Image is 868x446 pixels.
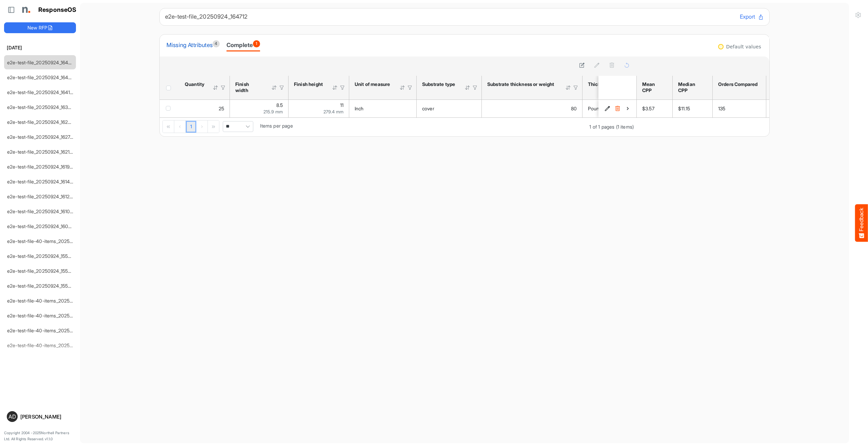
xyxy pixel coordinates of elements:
span: Items per page [260,123,293,129]
td: checkbox [160,100,179,117]
button: Feedback [855,204,868,242]
td: Pound is template cell Column Header httpsnorthellcomontologiesmapping-rulesmaterialhasmaterialth... [583,100,671,117]
td: 55b34f2b-2a73-4e06-a36d-254d81c8ab04 is template cell Column Header [598,100,638,117]
h6: [DATE] [4,44,76,51]
span: Pound [588,106,602,111]
span: 1 of 1 pages [589,124,614,130]
span: $3.57 [642,106,654,111]
button: View [624,105,631,112]
span: $11.15 [678,106,690,111]
div: Substrate type [422,81,456,87]
td: 80 is template cell Column Header httpsnorthellcomontologiesmapping-rulesmaterialhasmaterialthick... [482,100,583,117]
a: e2e-test-file-40-items_20250924_152927 [7,342,98,348]
span: 11 [340,102,343,108]
span: 4 [213,40,220,47]
td: $11.15 is template cell Column Header median-cpp [673,100,713,117]
a: e2e-test-file_20250924_155648 [7,283,77,289]
span: AD [8,414,16,419]
a: e2e-test-file_20250924_155915 [7,253,75,259]
a: e2e-test-file_20250924_162904 [7,119,77,125]
a: e2e-test-file-40-items_20250924_155342 [7,298,99,304]
h1: ResponseOS [38,6,77,14]
div: Unit of measure [355,81,391,87]
a: e2e-test-file_20250924_161957 [7,164,75,170]
a: e2e-test-file-40-items_20250924_154244 [7,313,99,318]
a: e2e-test-file_20250924_164246 [7,74,77,80]
div: Default values [726,44,761,49]
div: Complete [226,40,260,50]
div: Filter Icon [472,85,478,91]
div: Thickness or weight unit [588,81,645,87]
h6: e2e-test-file_20250924_164712 [165,14,734,20]
div: Pager Container [160,118,636,136]
div: Go to previous page [174,120,186,133]
td: cover is template cell Column Header httpsnorthellcomontologiesmapping-rulesmaterialhassubstratem... [417,100,482,117]
p: Copyright 2004 - 2025 Northell Partners Ltd. All Rights Reserved. v 1.1.0 [4,430,76,442]
div: Finish width [235,81,262,93]
div: Go to first page [163,120,174,133]
button: Delete [614,105,621,112]
a: e2e-test-file_20250924_164137 [7,89,75,95]
td: Inch is template cell Column Header httpsnorthellcomontologiesmapping-rulesmeasurementhasunitofme... [349,100,417,117]
a: e2e-test-file-40-items_20250924_160529 [7,238,99,244]
td: 135 is template cell Column Header orders-compared [713,100,766,117]
button: Export [740,13,764,21]
a: e2e-test-file_20250924_163739 [7,104,76,110]
button: New RFP [4,22,76,33]
span: Pagerdropdown [223,121,253,132]
div: Filter Icon [220,85,226,91]
a: e2e-test-file_20250924_155800 [7,268,77,274]
td: 25 is template cell Column Header httpsnorthellcomontologiesmapping-rulesorderhasquantity [179,100,230,117]
span: 135 [718,106,725,111]
button: Edit [604,105,611,112]
div: Median CPP [678,81,705,93]
a: e2e-test-file_20250924_160917 [7,223,75,229]
div: Filter Icon [339,85,346,91]
img: Northell [19,3,32,17]
div: Substrate thickness or weight [487,81,556,87]
td: 11 is template cell Column Header httpsnorthellcomontologiesmapping-rulesmeasurementhasfinishsize... [289,100,349,117]
span: 25 [219,106,224,111]
td: 8.5 is template cell Column Header httpsnorthellcomontologiesmapping-rulesmeasurementhasfinishsiz... [230,100,289,117]
div: Finish height [294,81,323,87]
span: Inch [355,106,364,111]
a: e2e-test-file-40-items_20250924_154112 [7,328,97,333]
span: 1 [253,40,260,47]
div: Filter Icon [407,85,413,91]
span: 8.5 [276,102,283,108]
a: e2e-test-file_20250924_161429 [7,179,76,184]
div: Orders Compared [718,81,758,87]
div: Missing Attributes [166,40,220,50]
div: [PERSON_NAME] [20,414,73,419]
a: e2e-test-file_20250924_162142 [7,149,76,155]
div: Mean CPP [642,81,665,93]
span: cover [422,106,434,111]
a: e2e-test-file_20250924_162747 [7,134,76,140]
span: (1 items) [616,124,634,130]
td: $3.57 is template cell Column Header mean-cpp [637,100,673,117]
a: e2e-test-file_20250924_161029 [7,208,76,214]
a: e2e-test-file_20250924_164712 [7,60,75,65]
div: Go to next page [196,120,208,133]
div: Filter Icon [573,85,579,91]
th: Header checkbox [160,76,179,99]
a: Page 1 of 1 Pages [186,121,196,133]
a: e2e-test-file_20250924_161235 [7,194,75,199]
span: 80 [571,106,577,111]
div: Filter Icon [279,85,285,91]
div: Quantity [185,81,204,87]
div: Go to last page [208,120,219,133]
span: 279.4 mm [323,109,343,114]
span: 215.9 mm [263,109,283,114]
